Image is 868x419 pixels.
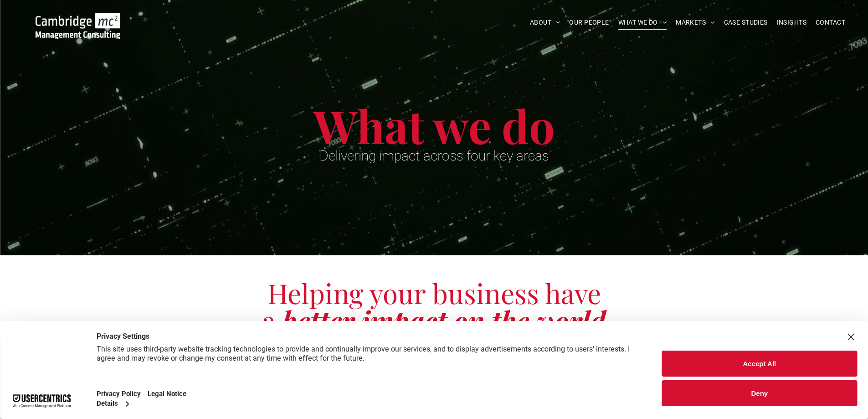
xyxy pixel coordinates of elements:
span: Helping your business have a [262,274,601,338]
span: better impact on the world [282,302,606,338]
a: CONTACT [811,16,850,30]
img: Go to Homepage [36,13,120,39]
span: What we do [313,95,555,155]
a: MARKETS [671,16,719,30]
a: WHAT WE DO [614,16,672,30]
span: Delivering impact across four key areas [319,148,549,164]
a: OUR PEOPLE [565,16,613,30]
a: Your Business Transformed | Cambridge Management Consulting [36,14,120,24]
a: INSIGHTS [772,16,811,30]
a: ABOUT [525,16,565,30]
a: CASE STUDIES [719,16,772,30]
